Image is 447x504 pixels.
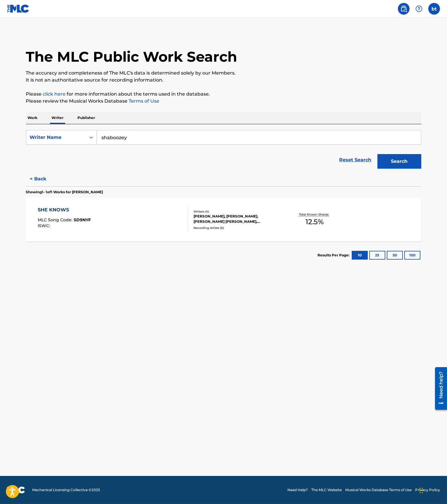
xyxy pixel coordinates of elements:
iframe: Chat Widget [418,476,447,504]
span: MLC Song Code : [38,217,74,222]
a: Reset Search [336,153,374,166]
span: ISWC : [38,223,51,228]
span: 12.5 % [306,217,324,227]
button: 100 [404,251,420,260]
div: SHE KNOWS [38,206,91,213]
a: Need Help? [287,487,308,493]
button: 50 [387,251,403,260]
div: Writers ( 4 ) [194,209,282,214]
a: The MLC Website [311,487,342,493]
form: Search Form [26,130,421,172]
a: Public Search [398,3,410,15]
button: 25 [369,251,385,260]
p: Total Known Shares: [299,212,330,217]
div: [PERSON_NAME], [PERSON_NAME], [PERSON_NAME] [PERSON_NAME], [PERSON_NAME] [194,214,282,224]
div: Drag [420,482,423,499]
a: SHE KNOWSMLC Song Code:SD9NYFISWC:Writers (4)[PERSON_NAME], [PERSON_NAME], [PERSON_NAME] [PERSON_... [26,198,421,241]
img: search [400,5,407,12]
a: Privacy Policy [415,487,440,493]
img: help [415,5,422,12]
a: Musical Works Database Terms of Use [345,487,412,493]
span: Mechanical Licensing Collective © 2025 [32,487,100,493]
span: SD9NYF [74,217,91,222]
img: MLC Logo [7,4,30,13]
p: Please for more information about the terms used in the database. [26,91,421,98]
div: Recording Artists ( 0 ) [194,226,282,230]
p: Writer [50,112,65,124]
p: Publisher [76,112,97,124]
h1: The MLC Public Work Search [26,48,237,65]
button: < Back [26,172,61,186]
a: click here [43,91,66,97]
p: Showing 1 - 1 of 1 Works for [PERSON_NAME] [26,189,103,195]
p: It is not an authoritative source for recording information. [26,77,421,84]
p: Work [26,112,39,124]
iframe: Resource Center [431,365,447,412]
div: Writer Name [30,134,82,141]
div: Help [413,3,425,15]
p: The accuracy and completeness of The MLC's data is determined solely by our Members. [26,70,421,77]
a: Terms of Use [128,98,160,104]
img: logo [7,486,25,493]
button: Search [377,154,421,169]
div: User Menu [428,3,440,15]
p: Results Per Page: [318,253,351,258]
button: 10 [352,251,368,260]
p: Please review the Musical Works Database [26,98,421,105]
